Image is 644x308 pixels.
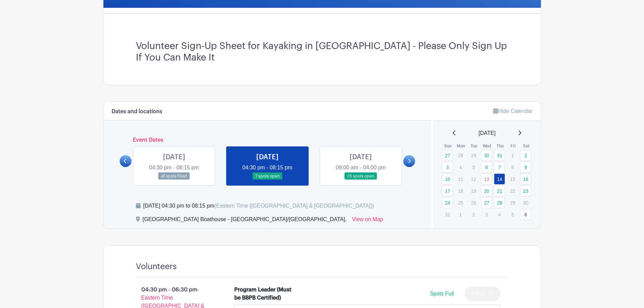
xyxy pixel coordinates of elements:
a: 23 [520,185,531,196]
a: 17 [442,185,453,196]
a: 28 [494,197,505,208]
a: 2 [520,150,531,161]
p: 29 [468,150,479,161]
a: 9 [520,162,531,173]
a: 21 [494,185,505,196]
span: [DATE] [479,129,496,137]
h6: Event Dates [132,137,404,143]
th: Fri [507,143,520,149]
div: [DATE] 04:30 pm to 08:15 pm [143,202,374,210]
a: 16 [520,173,531,185]
p: 15 [507,174,518,184]
a: 13 [481,173,492,185]
p: 3 [481,209,492,220]
p: 22 [507,186,518,196]
p: 30 [520,197,531,208]
p: 26 [468,197,479,208]
a: View on Map [352,215,383,226]
a: 6 [520,209,531,220]
a: 24 [442,197,453,208]
th: Sun [442,143,455,149]
a: 14 [494,173,505,185]
a: 7 [494,162,505,173]
th: Sat [520,143,533,149]
p: 5 [468,162,479,172]
th: Thu [494,143,507,149]
h6: Dates and locations [112,109,162,115]
p: 4 [494,209,505,220]
p: 31 [442,209,453,220]
span: (Eastern Time ([GEOGRAPHIC_DATA] & [GEOGRAPHIC_DATA])) [214,203,374,209]
div: Program Leader (Must be BBPB Certified) [234,286,293,302]
p: 19 [468,186,479,196]
a: 27 [481,197,492,208]
h3: Volunteer Sign-Up Sheet for Kayaking in [GEOGRAPHIC_DATA] - Please Only Sign Up If You Can Make It [136,41,508,63]
a: Hide Calendar [493,108,532,114]
p: 1 [455,209,466,220]
p: 28 [455,150,466,161]
p: 12 [468,174,479,184]
p: 11 [455,174,466,184]
p: 5 [507,209,518,220]
a: 10 [442,173,453,185]
p: 4 [455,162,466,172]
th: Mon [455,143,468,149]
a: 27 [442,150,453,161]
p: 29 [507,197,518,208]
p: 1 [507,150,518,161]
h4: Volunteers [136,262,177,271]
a: 20 [481,185,492,196]
th: Tue [468,143,481,149]
p: 18 [455,186,466,196]
a: 30 [481,150,492,161]
a: 3 [442,162,453,173]
p: 2 [468,209,479,220]
p: 8 [507,162,518,172]
a: 31 [494,150,505,161]
a: 6 [481,162,492,173]
span: Spots Full [430,291,454,297]
p: 25 [455,197,466,208]
th: Wed [481,143,494,149]
div: [GEOGRAPHIC_DATA] Boathouse - [GEOGRAPHIC_DATA]/[GEOGRAPHIC_DATA], [143,215,347,226]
